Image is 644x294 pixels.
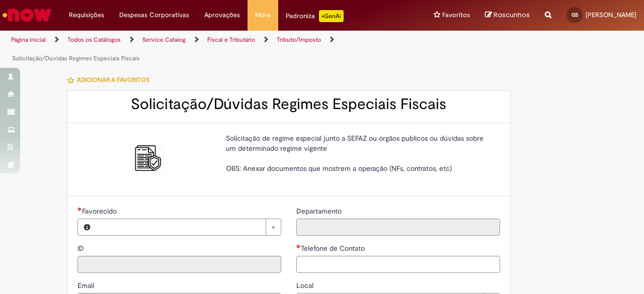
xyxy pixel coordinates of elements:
img: ServiceNow [1,5,53,25]
a: Limpar campo Favorecido [96,219,281,235]
input: ID [77,256,281,273]
span: Requisições [69,10,104,20]
span: Necessários [77,207,82,211]
h2: Solicitação/Dúvidas Regimes Especiais Fiscais [77,96,500,113]
span: Somente leitura - ID [77,244,86,253]
span: [PERSON_NAME] [586,11,636,19]
a: Rascunhos [485,11,530,20]
ul: Trilhas de página [8,31,422,68]
span: Adicionar a Favoritos [77,76,149,84]
a: Página inicial [11,36,46,44]
a: Service Catalog [142,36,186,44]
button: Adicionar a Favoritos [67,69,155,90]
span: Somente leitura - Departamento [296,207,344,216]
input: Departamento [296,219,500,236]
label: Somente leitura - Departamento [296,206,344,216]
p: Solicitação de regime especial junto a SEFAZ ou órgãos publicos ou dúvidas sobre um determinado r... [226,133,493,173]
label: Somente leitura - ID [77,243,86,253]
a: Todos os Catálogos [67,36,121,44]
span: Favoritos [442,10,470,20]
span: Local [296,281,315,290]
label: Somente leitura - Email [77,280,96,290]
a: Tributo/Imposto [277,36,321,44]
a: Fiscal e Tributário [207,36,255,44]
button: Favorecido, Visualizar este registro [78,219,96,235]
p: +GenAi [319,10,344,22]
span: Rascunhos [494,10,530,20]
img: Solicitação/Dúvidas Regimes Especiais Fiscais [132,143,164,175]
span: Telefone de Contato [301,244,367,253]
input: Telefone de Contato [296,256,500,273]
span: Despesas Corporativas [119,10,189,20]
span: Aprovações [204,10,240,20]
a: Solicitação/Dúvidas Regimes Especiais Fiscais [12,54,140,62]
span: More [255,10,271,20]
span: Necessários [296,244,301,248]
div: Padroniza [286,10,344,22]
span: GS [572,12,578,18]
span: Necessários - Favorecido [82,207,119,216]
